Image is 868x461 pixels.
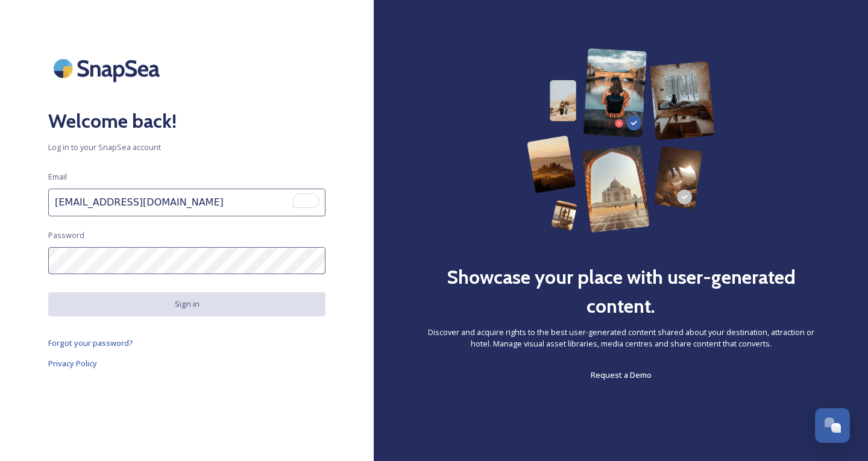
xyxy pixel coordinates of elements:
[48,142,325,153] span: Log in to your SnapSea account
[48,171,67,183] span: Email
[48,292,325,316] button: Sign in
[48,356,325,371] a: Privacy Policy
[48,230,84,241] span: Password
[48,107,325,136] h2: Welcome back!
[422,263,820,321] h2: Showcase your place with user-generated content.
[591,368,652,382] a: Request a Demo
[48,48,169,89] img: SnapSea Logo
[527,48,715,233] img: 63b42ca75bacad526042e722_Group%20154-p-800.png
[48,337,133,348] span: Forgot your password?
[422,327,820,350] span: Discover and acquire rights to the best user-generated content shared about your destination, att...
[815,408,850,443] button: Open Chat
[591,369,652,380] span: Request a Demo
[48,358,97,369] span: Privacy Policy
[48,189,325,216] input: To enrich screen reader interactions, please activate Accessibility in Grammarly extension settings
[48,336,325,350] a: Forgot your password?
